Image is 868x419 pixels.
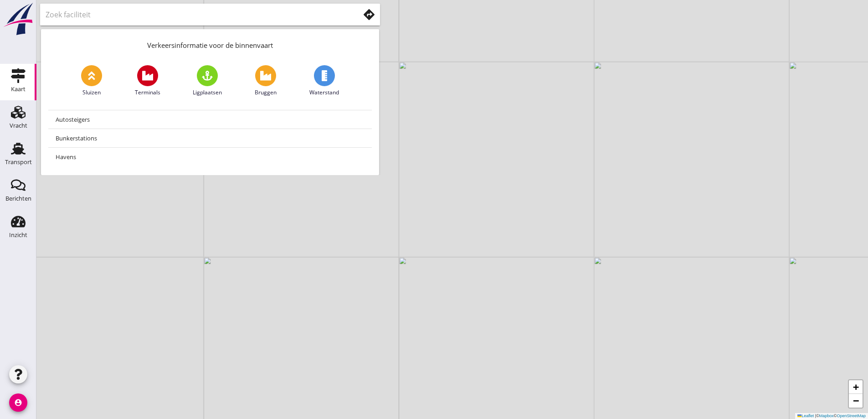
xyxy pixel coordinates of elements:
[853,381,859,393] span: +
[309,65,339,97] a: Waterstand
[5,159,32,165] div: Transport
[82,88,101,97] span: Sluizen
[815,414,816,418] span: |
[135,88,160,97] span: Terminals
[9,393,27,412] i: account_circle
[309,88,339,97] span: Waterstand
[255,65,277,97] a: Bruggen
[10,123,27,129] div: Vracht
[853,395,859,406] span: −
[819,414,834,418] a: Mapbox
[849,380,863,394] a: Zoom in
[46,7,347,22] input: Zoek faciliteit
[797,414,814,418] a: Leaflet
[255,88,277,97] span: Bruggen
[849,394,863,408] a: Zoom out
[56,133,365,144] div: Bunkerstations
[81,65,102,97] a: Sluizen
[837,414,866,418] a: OpenStreetMap
[11,86,26,92] div: Kaart
[193,88,222,97] span: Ligplaatsen
[9,232,27,238] div: Inzicht
[5,196,31,202] div: Berichten
[135,65,160,97] a: Terminals
[56,114,365,125] div: Autosteigers
[2,2,35,36] img: logo-small.a267ee39.svg
[193,65,222,97] a: Ligplaatsen
[41,29,379,58] div: Verkeersinformatie voor de binnenvaart
[795,413,868,419] div: © ©
[56,151,365,162] div: Havens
